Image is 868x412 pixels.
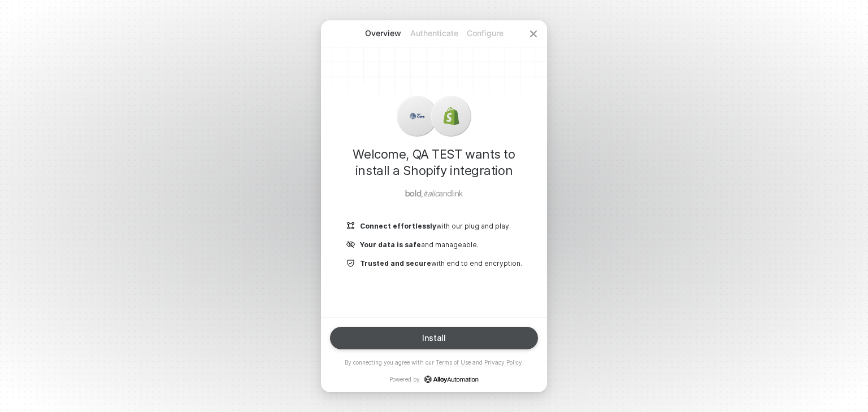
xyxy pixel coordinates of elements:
[389,375,479,383] p: Powered by
[529,29,538,38] span: icon-close
[360,259,431,268] b: Trusted and secure
[459,28,510,39] p: Configure
[422,334,446,343] div: Install
[452,189,463,198] a: link
[360,222,436,230] b: Connect effortlessly
[330,327,538,349] button: Install
[346,258,355,268] img: icon
[360,240,479,249] p: and manageable.
[424,375,479,383] a: icon-success
[339,146,529,179] h1: Welcome, QA TEST wants to install a Shopify integration
[484,359,522,366] a: Privacy Policy
[339,188,529,199] p: , and
[436,359,471,366] a: Terms of Use
[360,258,522,268] p: with end to end encryption.
[409,28,459,39] p: Authenticate
[346,240,355,249] img: icon
[408,107,426,125] img: icon
[360,221,511,231] p: with our plug and play.
[345,358,524,366] p: By connecting you agree with our and .
[358,28,409,39] p: Overview
[346,221,355,231] img: icon
[442,107,460,125] img: icon
[405,189,421,198] strong: bold
[423,189,439,198] em: italic
[360,240,421,249] b: Your data is safe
